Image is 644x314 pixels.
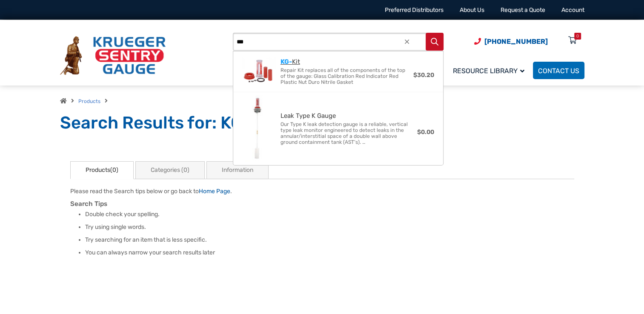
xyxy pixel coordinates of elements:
a: Account [561,6,584,14]
a: Phone Number (920) 434-8860 [474,36,548,47]
img: Leak Type K Gauge [245,95,272,162]
li: Try searching for an item that is less specific. [85,236,574,244]
span: $ [417,128,421,136]
span: Contact Us [538,67,579,75]
a: Products(0) [70,161,134,179]
a: Preferred Distributors [385,6,444,14]
a: Request a Quote [501,6,545,14]
span: Our Type K leak detection gauge is a reliable, vertical type leak monitor engineered to detect le... [280,121,410,145]
bdi: 0.00 [417,128,434,136]
strong: KG- [280,58,292,66]
img: KG-Kit [242,54,276,88]
span: $ [413,71,417,79]
button: Search [426,33,444,51]
a: Contact Us [533,62,584,79]
li: You can always narrow your search results later [85,248,574,257]
img: Krueger Sentry Gauge [60,36,166,75]
h1: Search Results for: KGCAL [60,112,584,134]
span: Repair Kit replaces all of the components of the top of the gauge: Glass Calibration Red Indicato... [280,67,407,85]
span: Resource Library [453,67,524,75]
li: Try using single words. [85,223,574,231]
a: About Us [460,6,484,14]
a: Categories (0) [135,161,205,179]
span: [PHONE_NUMBER] [484,37,548,46]
li: Double check your spelling. [85,210,574,219]
a: Information [206,161,269,179]
span: Kit [280,58,413,66]
span: Leak Type K Gauge [280,112,417,120]
div: 0 [576,33,579,40]
a: Products [78,98,100,104]
a: Home Page [199,188,230,195]
a: Resource Library [448,60,533,80]
bdi: 30.20 [413,71,434,79]
a: Leak Type K GaugeLeak Type K GaugeOur Type K leak detection gauge is a reliable, vertical type le... [233,92,443,165]
a: KG-KitKG-KitRepair Kit replaces all of the components of the top of the gauge: Glass Calibration ... [233,51,443,92]
h3: Search Tips [70,200,574,208]
p: Please read the Search tips below or go back to . [70,187,574,196]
